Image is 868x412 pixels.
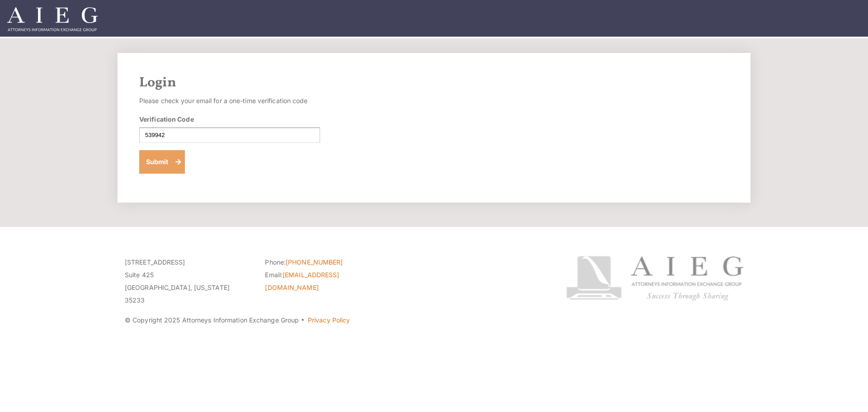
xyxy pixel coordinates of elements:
li: Email: [265,269,392,294]
p: © Copyright 2025 Attorneys Information Exchange Group [125,314,532,327]
h2: Login [139,75,729,91]
p: Please check your email for a one-time verification code [139,95,320,107]
li: Phone: [265,256,392,269]
a: Privacy Policy [308,316,350,324]
img: Attorneys Information Exchange Group [7,7,98,31]
a: [EMAIL_ADDRESS][DOMAIN_NAME] [265,271,339,291]
a: [PHONE_NUMBER] [286,258,343,266]
label: Verification Code [139,114,194,124]
p: [STREET_ADDRESS] Suite 425 [GEOGRAPHIC_DATA], [US_STATE] 35233 [125,256,251,307]
button: Submit [139,150,185,174]
span: · [301,320,305,324]
img: Attorneys Information Exchange Group logo [566,256,743,301]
